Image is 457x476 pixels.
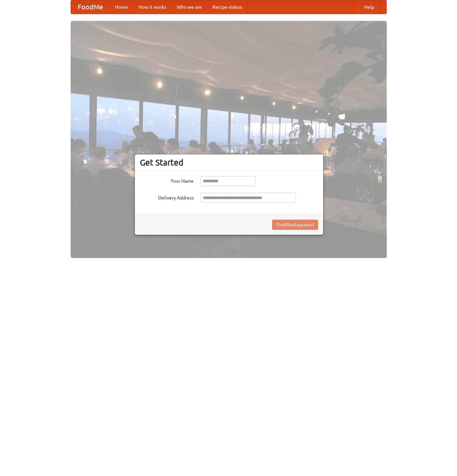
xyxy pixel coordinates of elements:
[133,0,172,14] a: How it works
[140,176,194,184] label: Your Name
[110,0,133,14] a: Home
[140,157,318,168] h3: Get Started
[172,0,207,14] a: Who we are
[140,193,194,201] label: Delivery Address
[71,0,110,14] a: FoodMe
[359,0,380,14] a: Help
[207,0,247,14] a: Recipe videos
[272,220,318,230] button: Find Restaurants!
